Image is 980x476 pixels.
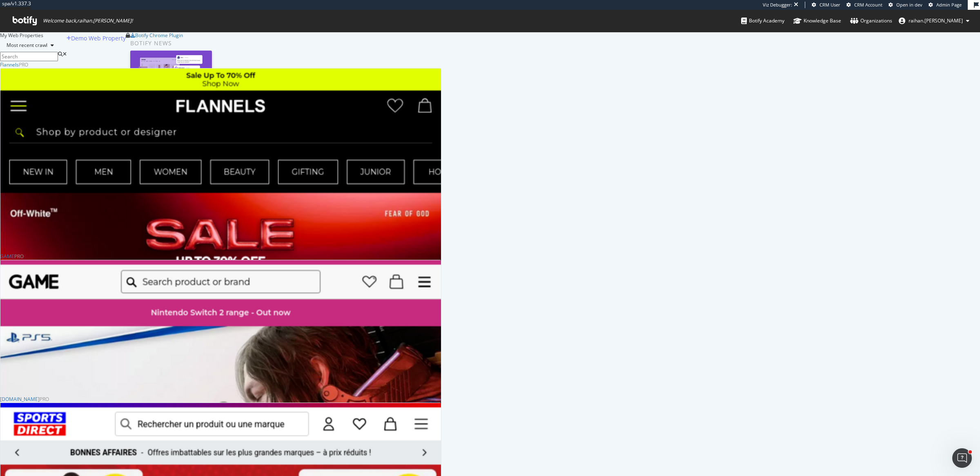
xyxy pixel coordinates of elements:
img: How to Save Hours on Content and Research Workflows with Botify Assist [130,51,212,93]
span: CRM Account [854,2,882,8]
a: Demo Web Property [67,35,126,42]
span: Welcome back, raihan.[PERSON_NAME] ! [43,18,133,24]
div: Knowledge Base [793,17,841,25]
span: CRM User [820,2,840,8]
div: Demo Web Property [71,34,126,42]
div: Viz Debugger: [763,2,792,8]
a: CRM Account [846,2,882,8]
a: Knowledge Base [793,10,841,32]
a: Botify Academy [741,10,784,32]
div: Most recent crawl [7,43,47,48]
a: Botify Chrome Plugin [130,32,183,39]
img: flannels.com [0,69,441,421]
div: Botify news [130,39,376,48]
div: Pro [14,253,24,260]
a: Open in dev [889,2,922,8]
iframe: Intercom live chat [952,448,972,468]
button: raihan.[PERSON_NAME] [892,14,976,27]
span: raihan.ahmed [909,17,963,24]
a: CRM User [812,2,840,8]
div: Botify Chrome Plugin [135,32,183,39]
div: Organizations [850,17,892,25]
div: Pro [40,396,49,403]
a: Admin Page [929,2,962,8]
span: Open in dev [896,2,922,8]
div: Pro [19,61,28,68]
div: Botify Academy [741,17,784,25]
span: Admin Page [936,2,962,8]
a: Organizations [850,10,892,32]
button: Demo Web Property [67,32,126,45]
